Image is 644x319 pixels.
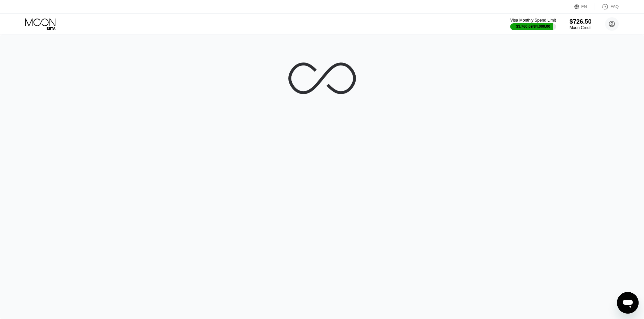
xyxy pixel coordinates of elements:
[510,18,556,30] div: Visa Monthly Spend Limit$3,760.09/$4,000.00
[570,18,592,25] div: $726.50
[611,4,619,9] div: FAQ
[570,25,592,30] div: Moon Credit
[510,18,556,23] div: Visa Monthly Spend Limit
[595,3,619,10] div: FAQ
[617,292,639,314] iframe: Button to launch messaging window, conversation in progress
[570,18,592,30] div: $726.50Moon Credit
[516,24,550,28] div: $3,760.09 / $4,000.00
[581,4,587,9] div: EN
[574,3,595,10] div: EN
